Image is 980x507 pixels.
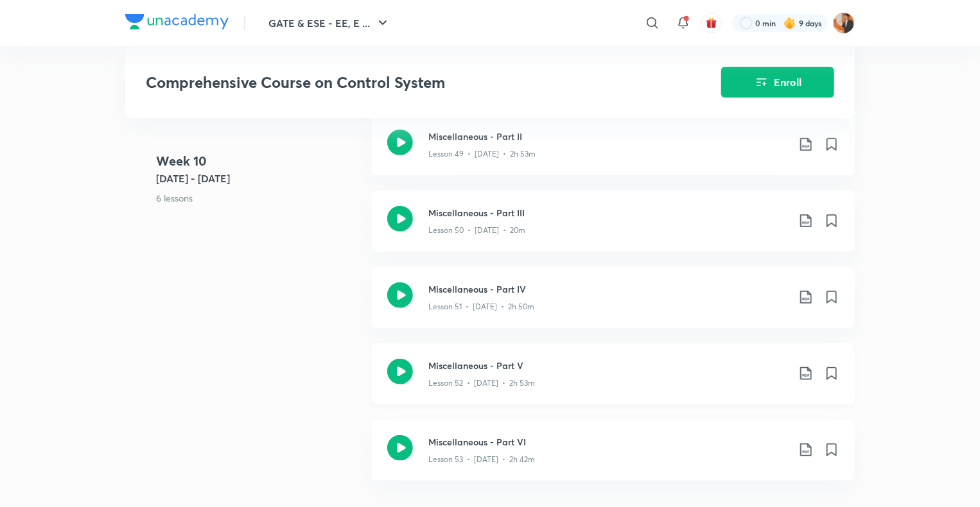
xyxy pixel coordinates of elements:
a: Miscellaneous - Part VILesson 53 • [DATE] • 2h 42m [372,420,855,496]
p: Lesson 49 • [DATE] • 2h 53m [428,148,536,160]
p: 6 lessons [156,191,362,204]
h3: Miscellaneous - Part IV [428,282,788,296]
h3: Comprehensive Course on Control System [146,73,649,92]
h3: Miscellaneous - Part III [428,206,788,219]
h5: [DATE] - [DATE] [156,170,362,185]
img: Company Logo [125,14,229,30]
img: streak [783,17,796,30]
h3: Miscellaneous - Part VI [428,435,788,449]
p: Lesson 53 • [DATE] • 2h 42m [428,454,535,465]
h3: Miscellaneous - Part II [428,130,788,143]
a: Miscellaneous - Part IVLesson 51 • [DATE] • 2h 50m [372,267,855,343]
button: avatar [701,13,722,33]
a: Miscellaneous - Part VLesson 52 • [DATE] • 2h 53m [372,343,855,420]
h3: Miscellaneous - Part V [428,359,788,372]
p: Lesson 50 • [DATE] • 20m [428,225,525,236]
button: Enroll [721,67,834,98]
h4: Week 10 [156,151,362,170]
button: GATE & ESE - EE, E ... [261,10,398,36]
img: avatar [706,17,717,29]
a: Miscellaneous - Part IIILesson 50 • [DATE] • 20m [372,191,855,267]
a: Company Logo [125,14,229,33]
a: Miscellaneous - Part IILesson 49 • [DATE] • 2h 53m [372,114,855,191]
p: Lesson 51 • [DATE] • 2h 50m [428,301,534,313]
p: Lesson 52 • [DATE] • 2h 53m [428,377,535,389]
img: Ayush sagitra [833,12,855,34]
